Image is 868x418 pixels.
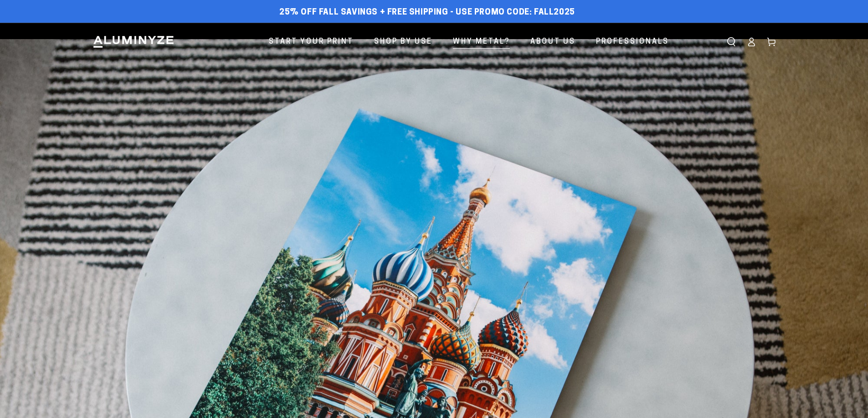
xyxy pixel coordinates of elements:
span: 25% off FALL Savings + Free Shipping - Use Promo Code: FALL2025 [279,8,575,18]
span: Why Metal? [453,35,510,49]
span: About Us [530,35,575,49]
a: About Us [524,30,582,54]
a: Start Your Print [262,30,360,54]
a: Professionals [589,30,676,54]
a: Shop By Use [367,30,439,54]
a: Why Metal? [446,30,517,54]
span: Start Your Print [269,35,354,49]
img: Aluminyze [92,35,175,49]
summary: Search our site [721,32,741,52]
span: Shop By Use [374,35,432,49]
span: Professionals [596,35,669,49]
